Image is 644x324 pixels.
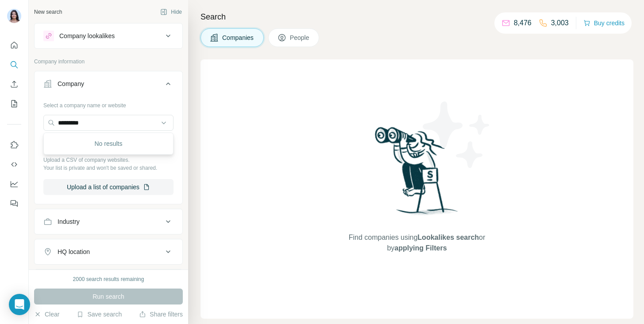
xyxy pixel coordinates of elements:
span: People [290,33,310,42]
p: Upload a CSV of company websites. [43,156,174,164]
span: Find companies using or by [346,232,488,254]
img: Surfe Illustration - Woman searching with binoculars [371,125,463,223]
button: Upload a list of companies [43,179,174,195]
h4: Search [201,11,633,23]
span: applying Filters [394,244,447,252]
button: Industry [35,211,182,232]
div: Company [58,79,84,88]
button: Company [35,73,182,98]
div: Open Intercom Messenger [9,294,30,315]
div: 2000 search results remaining [73,275,144,283]
button: Company lookalikes [35,25,182,47]
span: Lookalikes search [417,234,479,241]
button: Use Surfe on LinkedIn [7,137,21,153]
div: HQ location [58,247,90,256]
button: Clear [34,310,59,319]
button: Feedback [7,195,21,211]
button: Quick start [7,37,21,53]
button: Dashboard [7,176,21,192]
button: Save search [77,310,122,319]
button: Share filters [139,310,183,319]
button: Search [7,57,21,73]
div: No results [46,135,171,152]
p: 8,476 [514,18,532,28]
button: HQ location [35,241,182,262]
img: Avatar [7,9,21,23]
img: Surfe Illustration - Stars [417,95,497,175]
div: Select a company name or website [43,98,174,109]
div: New search [34,8,62,16]
button: Use Surfe API [7,156,21,172]
button: My lists [7,96,21,112]
p: Your list is private and won't be saved or shared. [43,164,174,172]
div: Company lookalikes [59,31,115,40]
span: Companies [222,33,255,42]
p: Company information [34,58,183,66]
div: Industry [58,217,80,226]
button: Hide [154,5,188,19]
p: 3,003 [551,18,569,28]
button: Enrich CSV [7,76,21,92]
button: Buy credits [583,17,625,29]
